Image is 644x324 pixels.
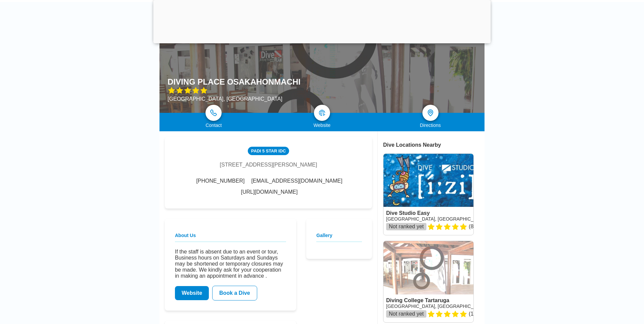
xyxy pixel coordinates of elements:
div: PADI 5 Star IDC [248,147,289,155]
h1: DIVING PLACE OSAKAHONMACHI [168,77,301,87]
h2: Gallery [316,233,362,242]
p: If the staff is absent due to an event or tour, Business hours on Saturdays and Sundays may be sh... [175,249,286,279]
div: Website [268,123,376,128]
a: Website [175,286,209,300]
img: directions [426,109,434,117]
a: [GEOGRAPHIC_DATA], [GEOGRAPHIC_DATA] [386,304,487,309]
div: Dive Locations Nearby [383,142,485,148]
a: map [314,105,330,121]
a: Book a Dive [212,286,257,300]
div: [STREET_ADDRESS][PERSON_NAME] [220,162,317,168]
h2: About Us [175,233,286,242]
img: map [319,109,325,116]
div: [GEOGRAPHIC_DATA], [GEOGRAPHIC_DATA] [168,96,301,102]
div: Contact [159,123,268,128]
img: phone [210,109,217,116]
a: [URL][DOMAIN_NAME] [241,189,298,195]
a: directions [422,105,439,121]
span: [PHONE_NUMBER] [196,178,244,184]
div: Directions [376,123,485,128]
span: [EMAIL_ADDRESS][DOMAIN_NAME] [251,178,342,184]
